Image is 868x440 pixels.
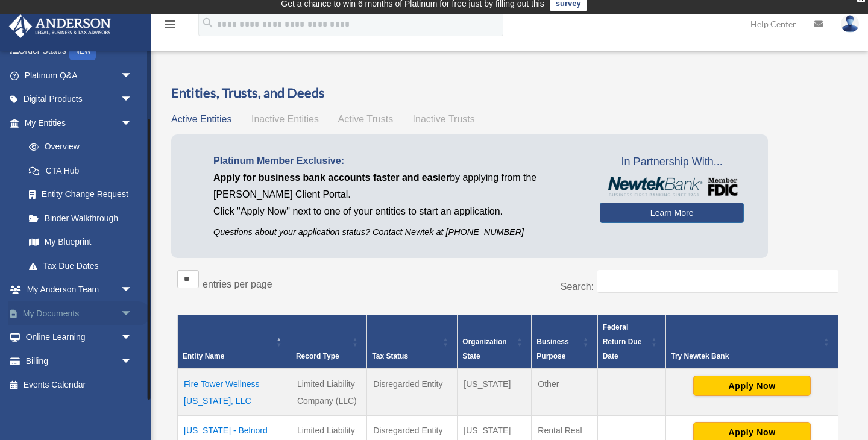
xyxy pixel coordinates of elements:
[251,114,319,124] span: Inactive Entities
[8,111,145,135] a: My Entitiesarrow_drop_down
[8,278,151,302] a: My Anderson Teamarrow_drop_down
[163,21,177,31] a: menu
[666,315,838,369] th: Try Newtek Bank : Activate to sort
[600,152,744,172] span: In Partnership With...
[603,323,642,360] span: Federal Return Due Date
[458,369,532,416] td: [US_STATE]
[5,14,115,38] img: Anderson Advisors Platinum Portal
[121,111,145,136] span: arrow_drop_down
[17,230,145,254] a: My Blueprint
[606,177,738,196] img: NewtekBankLogoSM.png
[8,87,151,112] a: Digital Productsarrow_drop_down
[600,203,744,223] a: Learn More
[561,281,594,292] label: Search:
[213,172,450,183] span: Apply for business bank accounts faster and easier
[183,352,224,360] span: Entity Name
[171,84,844,102] h3: Entities, Trusts, and Deeds
[17,159,145,183] a: CTA Hub
[372,352,408,360] span: Tax Status
[8,39,151,64] a: Order StatusNEW
[17,183,145,207] a: Entity Change Request
[201,16,215,30] i: search
[17,254,145,278] a: Tax Due Dates
[178,315,291,369] th: Entity Name: Activate to invert sorting
[8,325,151,350] a: Online Learningarrow_drop_down
[69,42,96,60] div: NEW
[413,114,475,124] span: Inactive Trusts
[213,169,582,203] p: by applying from the [PERSON_NAME] Client Portal.
[291,369,366,416] td: Limited Liability Company (LLC)
[121,278,145,303] span: arrow_drop_down
[8,63,151,87] a: Platinum Q&Aarrow_drop_down
[296,352,339,360] span: Record Type
[203,279,272,289] label: entries per page
[17,206,145,230] a: Binder Walkthrough
[213,152,582,169] p: Platinum Member Exclusive:
[367,315,458,369] th: Tax Status: Activate to sort
[693,376,811,396] button: Apply Now
[841,15,859,33] img: User Pic
[291,315,366,369] th: Record Type: Activate to sort
[671,349,820,363] div: Try Newtek Bank
[17,135,139,159] a: Overview
[121,301,145,326] span: arrow_drop_down
[597,315,666,369] th: Federal Return Due Date: Activate to sort
[121,87,145,112] span: arrow_drop_down
[532,369,597,416] td: Other
[171,114,231,124] span: Active Entities
[462,338,506,360] span: Organization State
[458,315,532,369] th: Organization State: Activate to sort
[121,349,145,374] span: arrow_drop_down
[121,325,145,350] span: arrow_drop_down
[532,315,597,369] th: Business Purpose: Activate to sort
[213,203,582,220] p: Click "Apply Now" next to one of your entities to start an application.
[163,17,177,31] i: menu
[8,349,151,373] a: Billingarrow_drop_down
[8,301,151,325] a: My Documentsarrow_drop_down
[367,369,458,416] td: Disregarded Entity
[121,63,145,88] span: arrow_drop_down
[8,373,151,397] a: Events Calendar
[213,225,582,240] p: Questions about your application status? Contact Newtek at [PHONE_NUMBER]
[536,338,568,360] span: Business Purpose
[338,114,394,124] span: Active Trusts
[178,369,291,416] td: Fire Tower Wellness [US_STATE], LLC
